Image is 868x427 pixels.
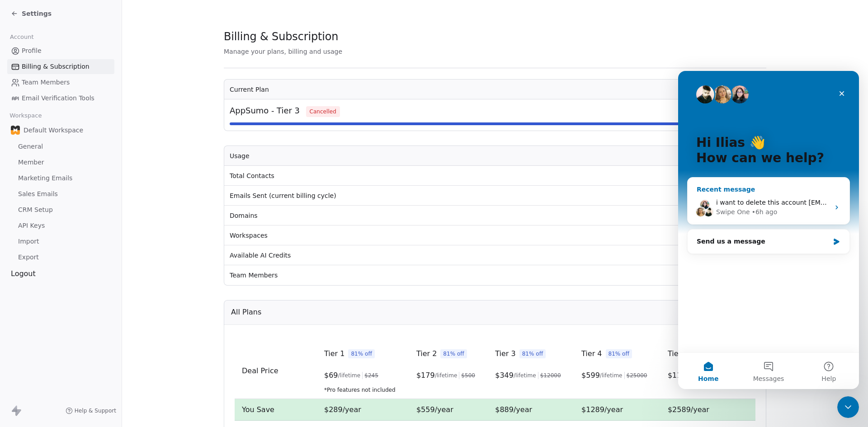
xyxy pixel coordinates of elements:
iframe: Intercom live chat [678,71,859,389]
td: Total Contacts [224,166,588,186]
span: Home [20,305,40,311]
span: $1289/year [581,405,623,414]
span: $ 349 [495,370,514,381]
span: $559/year [416,405,453,414]
span: $ 1199 [668,370,691,381]
span: $ 12000 [540,372,561,379]
span: Default Workspace [24,126,83,135]
td: 1968.52 / 2000 [588,245,766,265]
span: Email Verification Tools [22,94,94,103]
a: Email Verification Tools [7,91,114,106]
span: /lifetime [435,372,458,379]
a: Sales Emails [7,187,114,202]
th: Used / Limit [588,146,766,166]
a: Settings [11,9,52,18]
span: Cancelled [306,106,340,117]
td: Emails Sent (current billing cycle) [224,186,588,206]
td: 0 / 10 [588,265,766,285]
span: $ 500 [461,372,475,379]
div: Logout [7,268,114,279]
span: Help & Support [75,407,116,414]
span: CRM Setup [18,205,53,215]
span: Billing & Subscription [224,30,338,43]
span: Settings [22,9,52,18]
span: Account [6,30,38,44]
span: $ 245 [364,372,378,379]
span: General [18,142,43,151]
span: Import [18,237,39,246]
span: $2589/year [668,405,709,414]
a: Billing & Subscription [7,59,114,74]
iframe: Intercom live chat [837,396,859,418]
span: Tier 1 [324,348,344,359]
span: $ 25000 [627,372,647,379]
span: You Save [242,405,274,414]
span: $ 69 [324,370,338,381]
span: API Keys [18,221,45,230]
a: Member [7,155,114,170]
span: Team Members [22,78,70,87]
span: *Pro features not included [324,386,402,394]
span: 81% off [519,349,546,358]
td: Workspaces [224,225,588,245]
td: Domains [224,206,588,225]
span: Export [18,253,39,262]
span: Tier 5 [668,348,688,359]
div: Send us a message [9,158,172,183]
span: $289/year [324,405,361,414]
td: Available AI Credits [224,245,588,265]
a: Profile [7,43,114,58]
button: Messages [60,282,120,318]
span: i want to delete this account [EMAIL_ADDRESS][DOMAIN_NAME] as soon as possible so i can start usi... [38,128,466,135]
span: Sales Emails [18,189,58,199]
a: Import [7,234,114,249]
button: Help [121,282,181,318]
span: Profile [22,46,42,56]
span: Manage your plans, billing and usage [224,48,342,55]
div: Swipe One [38,136,72,146]
a: API Keys [7,218,114,233]
span: Marketing Emails [18,174,72,183]
span: 81% off [606,349,632,358]
span: /lifetime [514,372,536,379]
span: Tier 3 [495,348,515,359]
a: CRM Setup [7,202,114,217]
span: /lifetime [600,372,623,379]
span: Tier 2 [416,348,437,359]
td: 2 / 4 [588,225,766,245]
span: Tier 4 [581,348,602,359]
span: AppSumo - Tier 3 [230,105,340,117]
span: /lifetime [338,372,361,379]
span: Messages [75,305,106,311]
a: Export [7,250,114,265]
span: $ 179 [416,370,435,381]
div: Send us a message [19,166,151,175]
span: 81% off [440,349,467,358]
span: Help [143,305,158,311]
th: Usage [224,146,588,166]
td: 0 / 150000 [588,186,766,206]
span: 81% off [348,349,375,358]
a: General [7,139,114,154]
a: Help & Support [66,407,116,414]
span: $ 599 [581,370,600,381]
span: Deal Price [242,366,278,375]
img: favicon-orng.png [11,126,20,135]
span: Billing & Subscription [22,62,90,71]
a: Marketing Emails [7,171,114,186]
div: • 6h ago [74,136,99,146]
span: Member [18,158,44,167]
span: All Plans [231,307,261,318]
span: Workspace [6,109,46,122]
